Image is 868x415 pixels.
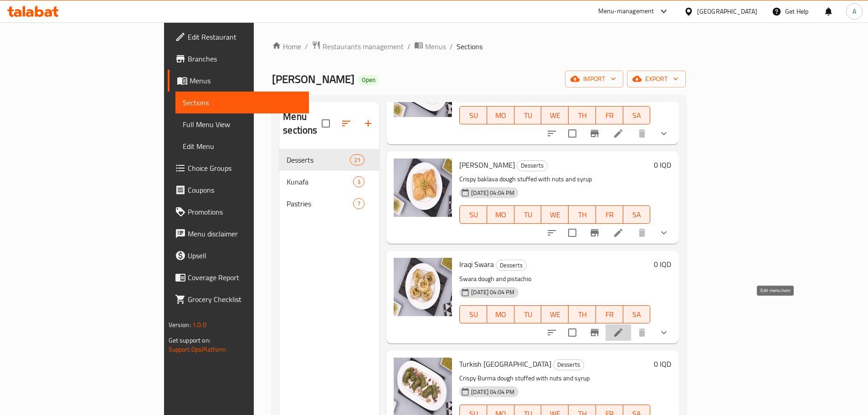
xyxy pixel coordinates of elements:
[457,41,483,52] span: Sections
[554,359,584,370] span: Desserts
[188,294,302,305] span: Grocery Checklist
[183,141,302,152] span: Edit Menu
[613,128,624,139] a: Edit menu item
[572,308,592,321] span: TH
[627,109,647,122] span: SA
[463,308,483,321] span: SU
[697,6,757,16] div: [GEOGRAPHIC_DATA]
[584,322,606,343] button: Branch-specific-item
[279,171,379,193] div: Kunafa3
[312,41,404,52] a: Restaurants management
[572,73,616,85] span: import
[168,70,309,92] a: Menus
[627,208,647,221] span: SA
[459,174,650,185] p: Crispy baklava dough stuffed with nuts and syrup
[272,41,686,52] nav: breadcrumb
[563,323,582,342] span: Select to update
[407,41,411,52] li: /
[450,41,453,52] li: /
[175,92,309,113] a: Sections
[459,257,494,271] span: Iraqi Swara
[541,123,563,144] button: sort-choices
[188,250,302,261] span: Upsell
[623,205,651,224] button: SA
[569,305,596,323] button: TH
[354,178,364,186] span: 3
[517,160,548,171] div: Desserts
[553,359,584,370] div: Desserts
[514,205,542,224] button: TU
[353,198,365,209] div: items
[168,223,309,245] a: Menu disclaimer
[168,26,309,48] a: Edit Restaurant
[627,308,647,321] span: SA
[600,308,620,321] span: FR
[487,305,514,323] button: MO
[518,109,538,122] span: TU
[653,222,675,244] button: show more
[183,119,302,130] span: Full Menu View
[654,358,671,370] h6: 0 IQD
[168,179,309,201] a: Coupons
[168,288,309,310] a: Grocery Checklist
[192,319,206,331] span: 1.0.0
[188,272,302,283] span: Coverage Report
[459,357,551,371] span: Turkish [GEOGRAPHIC_DATA]
[335,113,357,134] span: Sort sections
[316,114,335,133] span: Select all sections
[463,208,483,221] span: SU
[467,288,518,297] span: [DATE] 04:04 PM
[541,222,563,244] button: sort-choices
[169,319,191,331] span: Version:
[569,205,596,224] button: TH
[169,343,226,355] a: Support.OpsPlatform
[653,123,675,144] button: show more
[467,388,518,396] span: [DATE] 04:04 PM
[188,206,302,217] span: Promotions
[287,198,353,209] div: Pastries
[572,208,592,221] span: TH
[518,308,538,321] span: TU
[518,208,538,221] span: TU
[354,200,364,208] span: 7
[569,106,596,124] button: TH
[287,154,350,165] div: Desserts
[541,106,569,124] button: WE
[596,205,623,224] button: FR
[279,149,379,171] div: Desserts21
[634,73,678,85] span: export
[517,160,547,171] span: Desserts
[563,124,582,143] span: Select to update
[188,163,302,174] span: Choice Groups
[653,322,675,343] button: show more
[631,322,653,343] button: delete
[183,97,302,108] span: Sections
[627,71,686,87] button: export
[358,75,379,86] div: Open
[353,176,365,187] div: items
[459,205,487,224] button: SU
[491,109,511,122] span: MO
[175,135,309,157] a: Edit Menu
[658,327,669,338] svg: Show Choices
[541,322,563,343] button: sort-choices
[487,205,514,224] button: MO
[496,260,527,271] div: Desserts
[596,305,623,323] button: FR
[572,109,592,122] span: TH
[394,159,452,217] img: Basalia Baklava
[425,41,446,52] span: Menus
[598,6,654,17] div: Menu-management
[541,305,569,323] button: WE
[459,373,650,384] p: Crispy Burma dough stuffed with nuts and syrup
[467,189,518,197] span: [DATE] 04:04 PM
[563,223,582,242] span: Select to update
[584,123,606,144] button: Branch-specific-item
[287,176,353,187] span: Kunafa
[545,208,565,221] span: WE
[545,308,565,321] span: WE
[584,222,606,244] button: Branch-specific-item
[631,123,653,144] button: delete
[190,75,302,86] span: Menus
[168,48,309,70] a: Branches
